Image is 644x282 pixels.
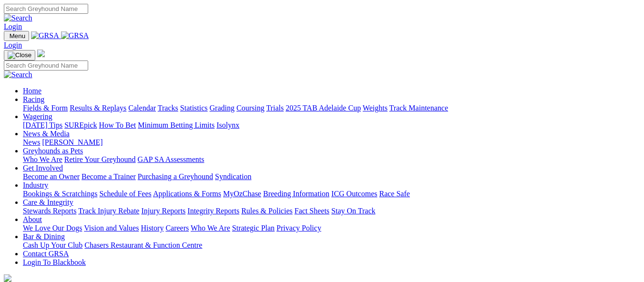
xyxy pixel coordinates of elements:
[232,224,275,232] a: Strategic Plan
[223,190,261,198] a: MyOzChase
[23,112,52,121] a: Wagering
[4,41,22,49] a: Login
[23,198,73,206] a: Care & Integrity
[241,207,293,215] a: Rules & Policies
[23,138,640,147] div: News & Media
[138,121,215,129] a: Minimum Betting Limits
[99,190,151,198] a: Schedule of Fees
[216,121,239,129] a: Isolynx
[84,241,202,249] a: Chasers Restaurant & Function Centre
[42,138,102,146] a: [PERSON_NAME]
[141,224,164,232] a: History
[23,138,40,146] a: News
[31,31,59,40] img: GRSA
[23,147,83,155] a: Greyhounds as Pets
[99,121,136,129] a: How To Bet
[23,155,62,163] a: Who We Are
[138,155,204,163] a: GAP SA Assessments
[23,250,69,258] a: Contact GRSA
[165,224,189,232] a: Careers
[64,121,97,129] a: SUREpick
[23,121,640,130] div: Wagering
[23,232,65,241] a: Bar & Dining
[4,50,35,60] button: Toggle navigation
[128,104,156,112] a: Calendar
[23,95,44,103] a: Racing
[23,172,640,181] div: Get Involved
[23,121,62,129] a: [DATE] Tips
[286,104,361,112] a: 2025 TAB Adelaide Cup
[37,50,45,57] img: logo-grsa-white.png
[23,155,640,164] div: Greyhounds as Pets
[4,60,88,70] input: Search
[23,224,640,232] div: About
[8,51,31,59] img: Close
[389,104,448,112] a: Track Maintenance
[180,104,208,112] a: Statistics
[84,224,139,232] a: Vision and Values
[4,70,32,79] img: Search
[23,164,63,172] a: Get Involved
[10,32,25,40] span: Menu
[4,22,22,30] a: Login
[23,104,640,112] div: Racing
[363,104,388,112] a: Weights
[263,190,329,198] a: Breeding Information
[23,207,640,215] div: Care & Integrity
[276,224,321,232] a: Privacy Policy
[23,207,76,215] a: Stewards Reports
[191,224,230,232] a: Who We Are
[23,181,48,189] a: Industry
[331,190,377,198] a: ICG Outcomes
[138,172,213,181] a: Purchasing a Greyhound
[4,4,88,14] input: Search
[236,104,265,112] a: Coursing
[78,207,139,215] a: Track Injury Rebate
[23,190,640,198] div: Industry
[266,104,284,112] a: Trials
[331,207,375,215] a: Stay On Track
[82,172,136,181] a: Become a Trainer
[295,207,329,215] a: Fact Sheets
[4,31,29,41] button: Toggle navigation
[23,241,640,250] div: Bar & Dining
[23,104,68,112] a: Fields & Form
[153,190,221,198] a: Applications & Forms
[141,207,185,215] a: Injury Reports
[61,31,89,40] img: GRSA
[23,215,42,223] a: About
[23,241,82,249] a: Cash Up Your Club
[70,104,126,112] a: Results & Replays
[23,130,70,138] a: News & Media
[4,274,11,282] img: logo-grsa-white.png
[215,172,251,181] a: Syndication
[23,190,97,198] a: Bookings & Scratchings
[187,207,239,215] a: Integrity Reports
[23,224,82,232] a: We Love Our Dogs
[158,104,178,112] a: Tracks
[23,172,80,181] a: Become an Owner
[23,258,86,266] a: Login To Blackbook
[64,155,136,163] a: Retire Your Greyhound
[23,87,41,95] a: Home
[379,190,409,198] a: Race Safe
[4,14,32,22] img: Search
[210,104,235,112] a: Grading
